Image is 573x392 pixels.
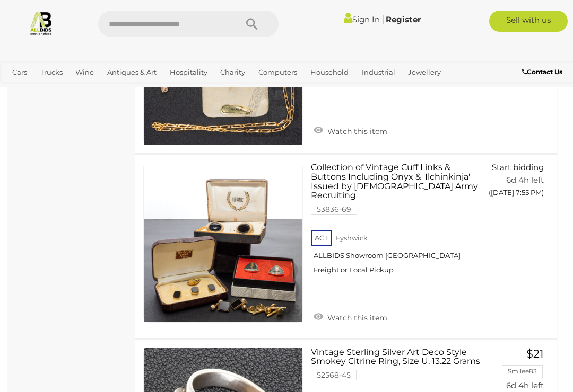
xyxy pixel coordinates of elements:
[166,64,212,81] a: Hospitality
[103,64,161,81] a: Antiques & Art
[319,163,479,282] a: Collection of Vintage Cuff Links & Buttons Including Onyx & 'Ilchinkinja' Issued by [DEMOGRAPHIC_...
[71,64,98,81] a: Wine
[225,11,279,37] button: Search
[404,64,445,81] a: Jewellery
[8,64,31,81] a: Cars
[492,162,544,172] span: Start bidding
[76,81,160,99] a: [GEOGRAPHIC_DATA]
[526,347,544,360] span: $21
[8,81,37,99] a: Office
[311,122,390,138] a: Watch this item
[254,64,301,81] a: Computers
[325,127,387,136] span: Watch this item
[325,313,387,323] span: Watch this item
[216,64,249,81] a: Charity
[522,66,565,78] a: Contact Us
[344,14,380,24] a: Sign In
[41,81,72,99] a: Sports
[386,14,421,24] a: Register
[381,13,384,25] span: |
[495,163,546,203] a: Start bidding 6d 4h left ([DATE] 7:55 PM)
[306,64,353,81] a: Household
[489,11,568,32] a: Sell with us
[522,68,562,76] b: Contact Us
[36,64,67,81] a: Trucks
[29,11,54,35] img: Allbids.com.au
[358,64,400,81] a: Industrial
[311,309,390,325] a: Watch this item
